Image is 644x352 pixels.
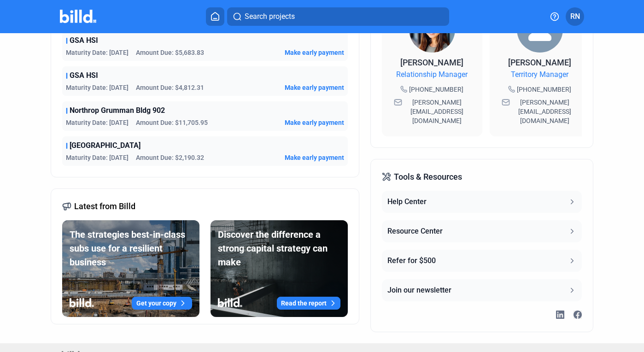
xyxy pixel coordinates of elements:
button: Join our newsletter [382,279,582,301]
span: Latest from Billd [74,200,135,213]
div: The strategies best-in-class subs use for a resilient business [70,228,192,269]
span: GSA HSI [70,70,98,81]
span: [PERSON_NAME][EMAIL_ADDRESS][DOMAIN_NAME] [512,98,578,125]
span: [PHONE_NUMBER] [517,85,571,94]
span: Amount Due: $2,190.32 [136,153,204,162]
div: Refer for $500 [387,255,436,266]
span: Maturity Date: [DATE] [66,48,129,57]
button: Read the report [277,297,340,310]
span: Maturity Date: [DATE] [66,153,129,162]
button: Help Center [382,191,582,213]
span: Search projects [245,11,295,22]
div: Discover the difference a strong capital strategy can make [218,228,340,269]
span: Tools & Resources [394,170,462,183]
button: Refer for $500 [382,250,582,272]
button: Search projects [227,7,449,26]
span: [GEOGRAPHIC_DATA] [70,140,141,151]
button: Make early payment [285,48,344,57]
button: Get your copy [132,297,192,310]
span: Relationship Manager [396,69,468,80]
span: [PERSON_NAME][EMAIL_ADDRESS][DOMAIN_NAME] [404,98,470,125]
button: Resource Center [382,220,582,242]
span: [PHONE_NUMBER] [409,85,463,94]
span: GSA HSI [70,35,98,46]
span: Maturity Date: [DATE] [66,83,129,92]
span: Amount Due: $5,683.83 [136,48,204,57]
span: RN [570,11,580,22]
span: Northrop Grumman Bldg 902 [70,105,165,116]
span: [PERSON_NAME] [508,58,571,67]
div: Help Center [387,196,427,207]
button: RN [566,7,584,26]
span: Amount Due: $11,705.95 [136,118,208,127]
div: Resource Center [387,226,443,237]
button: Make early payment [285,83,344,92]
span: Territory Manager [511,69,568,80]
span: Amount Due: $4,812.31 [136,83,204,92]
div: Join our newsletter [387,285,451,296]
span: Maturity Date: [DATE] [66,118,129,127]
img: Billd Company Logo [60,10,96,23]
button: Make early payment [285,118,344,127]
button: Make early payment [285,153,344,162]
span: [PERSON_NAME] [400,58,463,67]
